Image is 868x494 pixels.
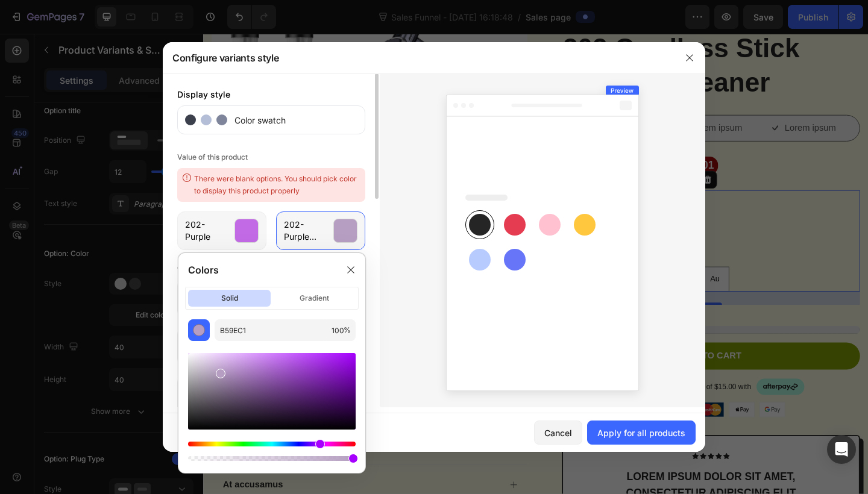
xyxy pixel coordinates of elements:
span: Eu [401,262,411,272]
p: Lorem ipsum [530,96,586,110]
img: gempages_432750572815254551-4e46246f-b16c-4bcb-9fba-555505524c18.svg [602,375,654,393]
div: €99,00 [390,136,422,151]
div: Display style [177,88,365,101]
p: solid [188,290,271,307]
div: Hue [188,442,356,446]
div: €85,99 [427,132,481,156]
span: Color swatch [227,114,286,127]
img: 202 Cordless Stick Vacuum Cleaner, Lightweight, 6-In-1, 27Kpa Powerful No Cord, for Carpet, Floor... [183,325,266,408]
span: 202-Purple (496_200660851) [427,182,445,228]
div: Configure variants style [172,51,278,65]
span: 202-Purple [185,219,227,243]
button: Apply for all products [587,421,696,445]
img: 202 Cordless Stick Vacuum Cleaner, Lightweight, 6-In-1, 27Kpa Powerful No Cord, for Carpet, Floor... [269,325,353,408]
p: Lorem ipsum [632,96,688,110]
div: Product Variants & Swatches [405,154,509,164]
div: Open Intercom Messenger [827,435,856,464]
div: Cancel [544,427,572,439]
img: 202 Cordless Stick Vacuum Cleaner, Lightweight, 6-In-1, 27Kpa Powerful No Cord, for Carpet, Floor... [96,325,180,408]
p: LET BUY NOW [390,295,506,314]
legend: Color: 202-Purple [390,170,473,186]
span: 202-Purple (496_200660851) [284,219,326,243]
img: gempages_432750572815254551-1aaba532-a221-4682-955d-9ddfeeef0a57.png [572,401,599,417]
input: E.g FFFFFF [215,319,327,341]
span: Value of this product [177,152,248,161]
p: Lorem ipsum [428,96,483,110]
img: gempages_432750572815254551-c4b8628c-4f06-40e9-915f-d730337df1e5.png [506,401,533,417]
pre: Save €13,01 [486,134,561,154]
span: There were blank options. You should pick color to display this product properly [194,173,360,197]
p: Vero eos [21,439,61,452]
legend: Plug Type: Eu [390,231,456,246]
img: gempages_432750572815254551-50576910-49f7-4ca6-9684-eab855df947e.png [605,401,632,417]
img: gempages_432750572815254551-79972f48-667f-42d0-a858-9c748da57068.png [539,401,566,417]
p: gradient [273,290,356,307]
span: Au [552,262,562,272]
div: Add to cart [519,345,585,357]
p: Colors [188,263,219,277]
button: Add to cart [390,336,714,366]
span: % [344,325,351,336]
img: gempages_432750572815254551-a739e588-df2a-4412-b6b9-9fd0010151fa.png [473,401,500,417]
button: Cancel [534,421,582,445]
span: 202-Purple [394,190,410,220]
p: or 4 interest-free payments of $15.00 with [451,380,596,390]
mark: HURRY! [390,296,437,313]
div: Apply for all products [597,427,685,439]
